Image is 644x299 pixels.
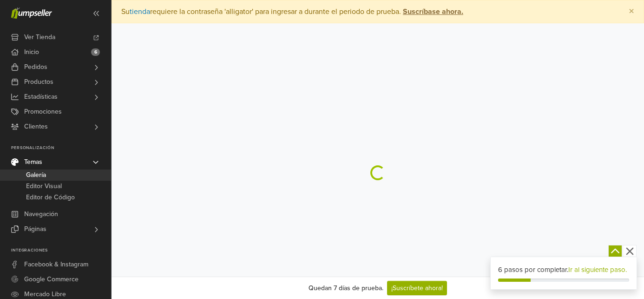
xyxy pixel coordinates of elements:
[498,265,630,275] div: 6 pasos por completar.
[26,181,62,192] span: Editor Visual
[24,89,58,104] span: Estadísticas
[24,104,62,119] span: Promociones
[24,119,48,134] span: Clientes
[11,145,111,151] p: Personalización
[130,7,150,16] a: tienda
[91,48,100,56] span: 6
[26,170,46,181] span: Galería
[24,272,79,287] span: Google Commerce
[401,7,463,16] a: Suscríbase ahora.
[26,192,75,203] span: Editor de Código
[568,265,627,274] a: Ir al siguiente paso.
[309,283,383,293] div: Quedan 7 días de prueba.
[11,248,111,253] p: Integraciones
[619,0,644,23] button: Close
[387,281,447,295] a: ¡Suscríbete ahora!
[24,257,88,272] span: Facebook & Instagram
[24,30,55,45] span: Ver Tienda
[24,60,47,75] span: Pedidos
[629,5,634,18] span: ×
[24,222,46,237] span: Páginas
[24,75,53,89] span: Productos
[24,45,39,60] span: Inicio
[24,207,58,222] span: Navegación
[403,7,463,16] strong: Suscríbase ahora.
[24,155,42,170] span: Temas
